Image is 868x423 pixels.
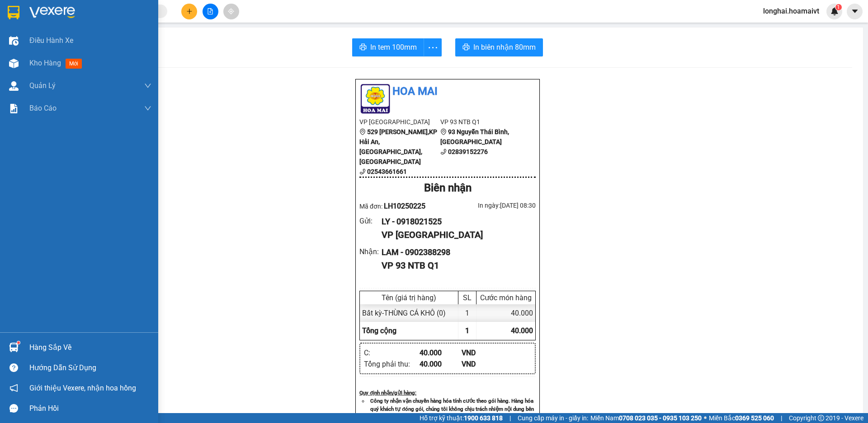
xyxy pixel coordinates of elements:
[9,36,19,46] img: warehouse-icon
[203,4,218,19] button: file-add
[181,4,197,19] button: plus
[424,42,441,53] span: more
[223,4,239,19] button: aim
[476,304,535,322] div: 40.000
[228,8,234,14] span: aim
[362,293,456,302] div: Tên (giá trị hàng)
[29,102,57,114] span: Báo cáo
[735,414,774,422] strong: 0369 525 060
[29,80,56,91] span: Quản Lý
[709,413,774,423] span: Miền Bắc
[424,38,442,56] button: more
[440,149,447,155] span: phone
[382,215,528,228] div: LY - 0918021525
[440,128,509,145] b: 93 Nguyễn Thái Bình, [GEOGRAPHIC_DATA]
[207,8,213,14] span: file-add
[29,382,136,394] span: Giới thiệu Vexere, nhận hoa hồng
[756,5,826,17] span: longhai.hoamaivt
[851,7,859,15] span: caret-down
[9,59,19,68] img: warehouse-icon
[461,293,474,302] div: SL
[518,413,588,423] span: Cung cấp máy in - giấy in:
[29,341,151,354] div: Hàng sắp về
[464,414,503,422] strong: 1900 633 818
[359,246,382,257] div: Nhận :
[384,202,425,210] span: LH10250225
[835,4,842,10] sup: 1
[359,128,437,165] b: 529 [PERSON_NAME],KP Hải An, [GEOGRAPHIC_DATA], [GEOGRAPHIC_DATA]
[186,8,193,14] span: plus
[455,38,543,56] button: printerIn biên nhận 80mm
[847,4,863,19] button: caret-down
[382,228,528,242] div: VP [GEOGRAPHIC_DATA]
[362,309,446,317] span: Bất kỳ - THÙNG CÁ KHÔ (0)
[420,358,462,370] div: 40.000
[619,414,702,422] strong: 0708 023 035 - 0935 103 250
[830,7,839,15] img: icon-new-feature
[9,384,18,392] span: notification
[473,42,536,53] span: In biên nhận 80mm
[9,363,18,372] span: question-circle
[509,413,511,423] span: |
[448,200,536,210] div: In ngày: [DATE] 08:30
[440,129,447,135] span: environment
[144,82,151,89] span: down
[370,398,534,420] strong: Công ty nhận vận chuyển hàng hóa tính cước theo gói hàng. Hàng hóa quý khách tự đóng gói, chúng t...
[359,389,536,397] div: Quy định nhận/gửi hàng :
[359,129,366,135] span: environment
[8,6,19,19] img: logo-vxr
[440,117,521,127] li: VP 93 NTB Q1
[511,326,533,335] span: 40.000
[448,148,488,155] b: 02839152276
[9,404,18,413] span: message
[462,43,470,52] span: printer
[9,343,19,352] img: warehouse-icon
[420,347,462,358] div: 40.000
[367,168,407,175] b: 02543661661
[359,168,366,175] span: phone
[818,415,824,421] span: copyright
[837,4,840,10] span: 1
[144,105,151,112] span: down
[465,326,469,335] span: 1
[359,180,536,197] div: Biên nhận
[29,59,61,67] span: Kho hàng
[362,326,396,335] span: Tổng cộng
[359,83,536,100] li: Hoa Mai
[9,81,19,91] img: warehouse-icon
[359,83,391,115] img: logo.jpg
[66,59,82,69] span: mới
[382,246,528,259] div: LAM - 0902388298
[9,104,19,113] img: solution-icon
[364,347,420,358] div: C :
[359,215,382,227] div: Gửi :
[359,43,367,52] span: printer
[29,35,73,46] span: Điều hành xe
[364,358,420,370] div: Tổng phải thu :
[29,361,151,375] div: Hướng dẫn sử dụng
[359,200,448,212] div: Mã đơn:
[458,304,476,322] div: 1
[420,413,503,423] span: Hỗ trợ kỹ thuật:
[462,358,504,370] div: VND
[462,347,504,358] div: VND
[29,402,151,415] div: Phản hồi
[781,413,782,423] span: |
[590,413,702,423] span: Miền Nam
[370,42,417,53] span: In tem 100mm
[17,341,20,344] sup: 1
[382,259,528,273] div: VP 93 NTB Q1
[704,416,707,420] span: ⚪️
[479,293,533,302] div: Cước món hàng
[352,38,424,56] button: printerIn tem 100mm
[359,117,440,127] li: VP [GEOGRAPHIC_DATA]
